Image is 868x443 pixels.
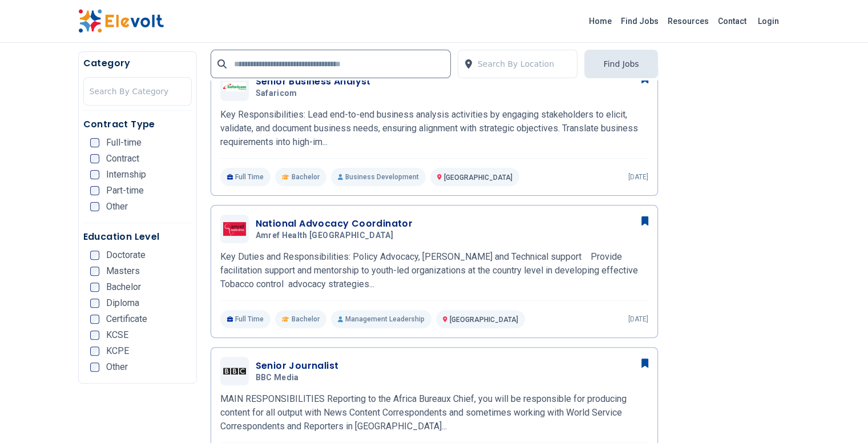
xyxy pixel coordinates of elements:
input: Bachelor [90,283,99,292]
p: MAIN RESPONSIBILITIES Reporting to the Africa Bureaux Chief, you will be responsible for producin... [220,392,648,433]
a: SafaricomSenior Business AnalystSafaricomKey Responsibilities: Lead end-to-end business analysis ... [220,73,648,186]
span: Other [106,202,128,211]
span: Certificate [106,315,147,324]
h3: Senior Business Analyst [256,75,371,88]
span: Part-time [106,186,144,195]
input: Contract [90,154,99,163]
input: Full-time [90,138,99,147]
img: Safaricom [223,82,246,91]
span: Full-time [106,138,142,147]
input: Part-time [90,186,99,195]
p: Management Leadership [331,310,431,328]
a: Resources [663,12,713,30]
input: Other [90,202,99,211]
h5: Contract Type [83,118,192,131]
span: Safaricom [256,88,297,99]
input: KCPE [90,347,99,356]
span: KCPE [106,347,129,356]
span: [GEOGRAPHIC_DATA] [444,174,512,182]
p: Business Development [331,168,426,186]
a: Login [751,10,786,33]
p: Key Responsibilities: Lead end-to-end business analysis activities by engaging stakeholders to el... [220,108,648,149]
input: KCSE [90,331,99,340]
iframe: Advertisement [672,51,813,394]
span: Internship [106,170,146,179]
p: Full Time [220,168,271,186]
p: Key Duties and Responsibilities: Policy Advocacy, [PERSON_NAME] and Technical support Provide fac... [220,250,648,291]
a: Amref Health AfricaNational Advocacy CoordinatorAmref Health [GEOGRAPHIC_DATA]Key Duties and Resp... [220,215,648,328]
h3: National Advocacy Coordinator [256,217,413,231]
a: Find Jobs [616,12,663,30]
input: Masters [90,267,99,276]
span: BBC Media [256,373,299,383]
p: [DATE] [628,315,648,324]
span: Bachelor [106,283,141,292]
span: Masters [106,267,140,276]
p: Full Time [220,310,271,328]
input: Diploma [90,299,99,308]
input: Certificate [90,315,99,324]
iframe: Chat Widget [811,388,868,443]
a: Home [584,12,616,30]
span: Contract [106,154,139,163]
img: BBC Media [223,368,246,374]
input: Other [90,363,99,372]
span: Bachelor [292,172,320,182]
span: Amref Health [GEOGRAPHIC_DATA] [256,231,394,241]
span: Bachelor [292,315,320,324]
button: Find Jobs [584,50,657,78]
h5: Education Level [83,230,192,244]
h5: Category [83,57,192,70]
h3: Senior Journalist [256,359,339,373]
a: Contact [713,12,751,30]
span: Diploma [106,299,139,308]
input: Internship [90,170,99,179]
input: Doctorate [90,251,99,260]
img: Elevolt [78,9,164,33]
p: [DATE] [628,172,648,182]
span: Doctorate [106,251,146,260]
span: Other [106,363,128,372]
span: [GEOGRAPHIC_DATA] [450,316,518,324]
span: KCSE [106,331,128,340]
img: Amref Health Africa [223,222,246,235]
